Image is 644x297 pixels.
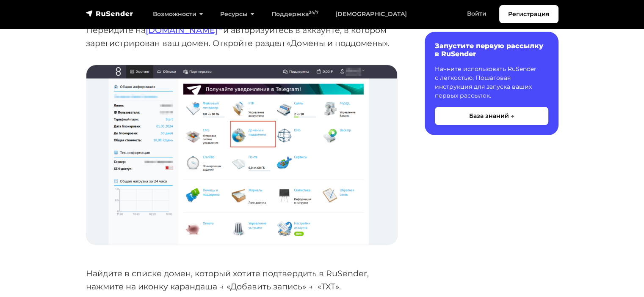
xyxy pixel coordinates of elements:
a: Войти [459,5,495,22]
a: [DEMOGRAPHIC_DATA] [327,5,415,23]
a: Регистрация [499,5,558,23]
a: Ресурсы [212,5,263,23]
a: Запустите первую рассылку в RuSender Начните использовать RuSender с легкостью. Пошаговая инструк... [425,32,558,135]
img: Домены и поддомены в Beget [86,65,397,244]
sup: 24/7 [309,10,318,15]
button: База знаний → [435,107,548,125]
a: [DOMAIN_NAME] [146,25,223,35]
p: Начните использовать RuSender с легкостью. Пошаговая инструкция для запуска ваших первых рассылок. [435,65,548,100]
a: Поддержка24/7 [263,5,327,23]
img: RuSender [86,9,133,18]
p: Найдите в списке домен, который хотите подтвердить в RuSender, нажмите на иконку карандаша → «Доб... [86,267,398,293]
a: Возможности [144,5,212,23]
h6: Запустите первую рассылку в RuSender [435,42,548,58]
p: Перейдите на и авторизуйтесь в аккаунте, в котором зарегистрирован ваш домен. Откройте раздел «До... [86,24,398,49]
